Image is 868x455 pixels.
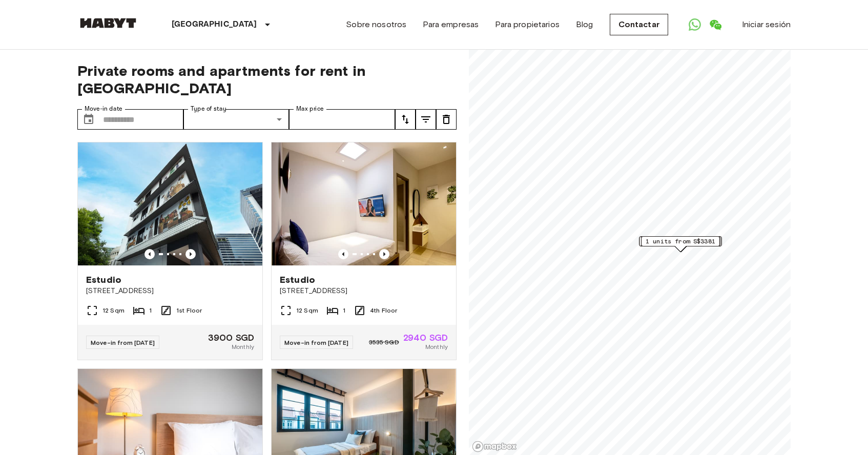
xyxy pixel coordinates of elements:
span: Move-in from [DATE] [91,339,155,346]
span: Monthly [425,342,448,351]
img: Marketing picture of unit SG-01-110-044_001 [78,142,262,265]
a: Para propietarios [495,18,560,31]
button: Previous image [338,249,348,259]
span: Estudio [86,274,121,286]
span: 2940 SGD [403,333,448,342]
span: [STREET_ADDRESS] [280,286,448,296]
span: Move-in from [DATE] [284,339,348,346]
img: Habyt [77,18,139,28]
span: Private rooms and apartments for rent in [GEOGRAPHIC_DATA] [77,62,457,97]
a: Mapbox logo [472,441,517,452]
a: Contactar [610,14,668,35]
img: Marketing picture of unit SG-01-110-033-001 [272,142,456,265]
a: Para empresas [423,18,479,31]
button: tune [395,109,416,130]
span: Monthly [232,342,254,351]
a: Marketing picture of unit SG-01-110-044_001Previous imagePrevious imageEstudio[STREET_ADDRESS]12 ... [77,142,263,360]
span: 3535 SGD [369,338,399,347]
button: tune [416,109,436,130]
button: tune [436,109,457,130]
span: 12 Sqm [296,306,318,315]
a: Blog [576,18,593,31]
span: 1 [343,306,345,315]
span: 4th Floor [370,306,397,315]
a: Sobre nosotros [346,18,406,31]
div: Map marker [641,236,720,252]
button: Choose date [78,109,99,130]
label: Move-in date [85,105,122,113]
a: Open WeChat [705,14,726,35]
span: 1st Floor [176,306,202,315]
span: [STREET_ADDRESS] [86,286,254,296]
button: Previous image [379,249,389,259]
span: 3900 SGD [208,333,254,342]
div: Map marker [639,236,721,252]
span: 1 units from S$3381 [646,237,715,246]
span: 12 Sqm [102,306,125,315]
label: Max price [296,105,324,113]
p: [GEOGRAPHIC_DATA] [172,18,257,31]
a: Iniciar sesión [742,18,791,31]
a: Open WhatsApp [685,14,705,35]
button: Previous image [144,249,155,259]
a: Marketing picture of unit SG-01-110-033-001Previous imagePrevious imageEstudio[STREET_ADDRESS]12 ... [271,142,457,360]
span: Estudio [280,274,315,286]
span: 1 [149,306,152,315]
button: Previous image [185,249,196,259]
label: Type of stay [191,105,226,113]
